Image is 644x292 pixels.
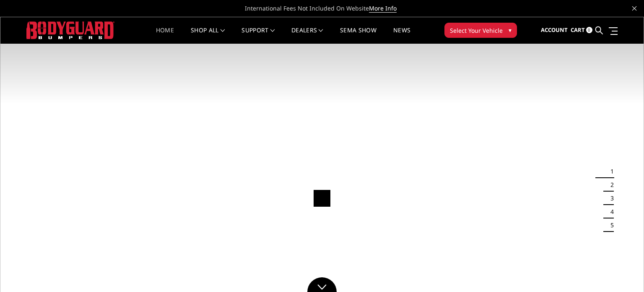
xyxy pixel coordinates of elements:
a: News [393,27,410,44]
a: Click to Down [307,277,337,292]
span: Select Your Vehicle [450,26,503,35]
a: Account [541,19,568,42]
a: shop all [191,27,225,44]
a: More Info [369,4,397,13]
a: Home [156,27,174,44]
a: SEMA Show [340,27,377,44]
img: BODYGUARD BUMPERS [26,21,114,39]
button: 1 of 5 [605,165,614,178]
span: ▾ [509,26,512,34]
button: Select Your Vehicle [444,23,517,38]
span: Cart [571,26,585,34]
a: Support [241,27,275,44]
button: 3 of 5 [605,192,614,205]
button: 4 of 5 [605,205,614,218]
a: Cart 0 [571,19,592,42]
button: 5 of 5 [605,218,614,232]
span: Account [541,26,568,34]
button: 2 of 5 [605,178,614,192]
span: 0 [586,27,592,33]
a: Dealers [291,27,323,44]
